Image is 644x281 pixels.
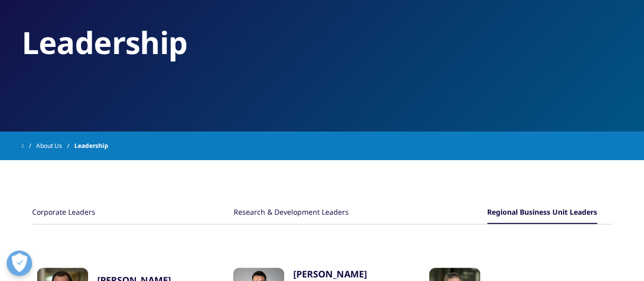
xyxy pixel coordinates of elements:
button: Regional Business Unit Leaders [487,202,597,224]
h2: Leadership [22,23,623,62]
span: Leadership [74,137,108,155]
button: Corporate Leaders [32,202,95,224]
a: About Us [36,137,74,155]
a: ​[PERSON_NAME] [293,268,411,280]
button: Open Preferences [7,250,32,276]
button: Research & Development Leaders [234,202,349,224]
